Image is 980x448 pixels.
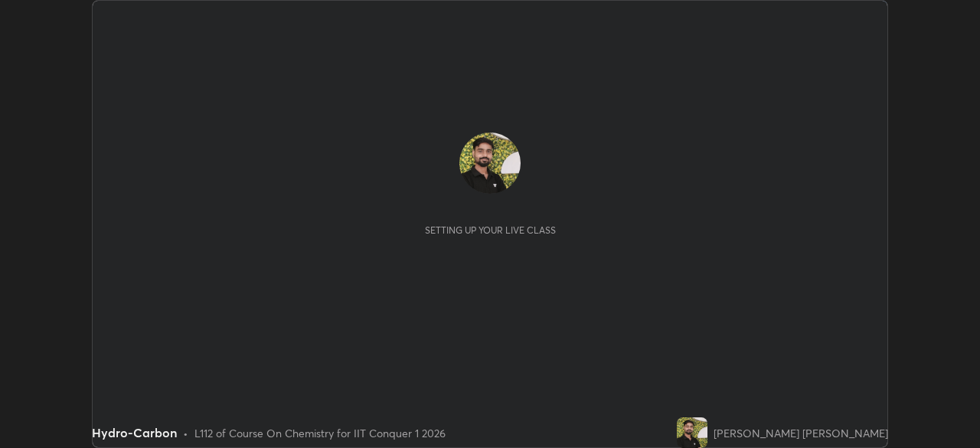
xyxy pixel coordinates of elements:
img: d4ceb94013f44135ba1f99c9176739bb.jpg [459,132,521,194]
div: L112 of Course On Chemistry for IIT Conquer 1 2026 [194,425,446,441]
div: Hydro-Carbon [92,423,177,442]
div: Setting up your live class [425,224,556,236]
img: d4ceb94013f44135ba1f99c9176739bb.jpg [677,417,707,448]
div: • [183,425,188,441]
div: [PERSON_NAME] [PERSON_NAME] [714,425,888,441]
